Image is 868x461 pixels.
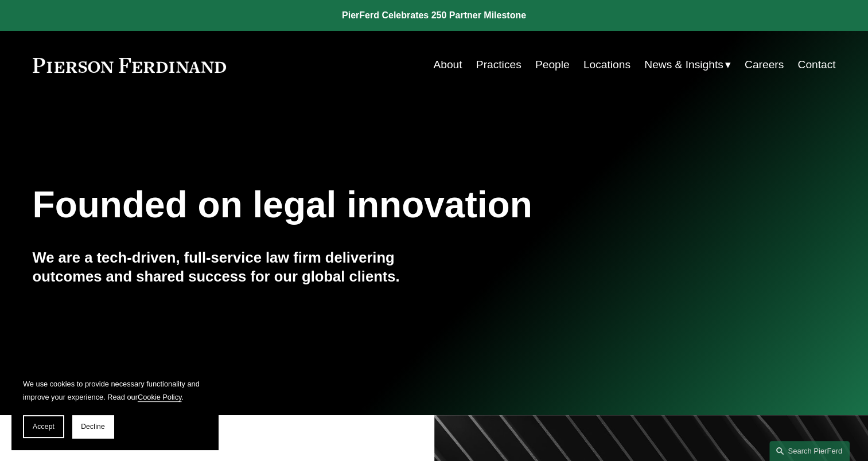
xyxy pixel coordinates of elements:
[33,184,702,226] h1: Founded on legal innovation
[11,366,218,450] section: Cookie banner
[138,393,182,401] a: Cookie Policy
[769,441,850,461] a: Search this site
[33,423,55,431] span: Accept
[33,248,434,286] h4: We are a tech-driven, full-service law firm delivering outcomes and shared success for our global...
[745,54,784,76] a: Careers
[433,54,462,76] a: About
[72,415,114,438] button: Decline
[644,55,723,75] span: News & Insights
[797,54,835,76] a: Contact
[81,423,105,431] span: Decline
[583,54,630,76] a: Locations
[23,415,64,438] button: Accept
[23,377,207,404] p: We use cookies to provide necessary functionality and improve your experience. Read our .
[476,54,521,76] a: Practices
[535,54,570,76] a: People
[644,54,731,76] a: folder dropdown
